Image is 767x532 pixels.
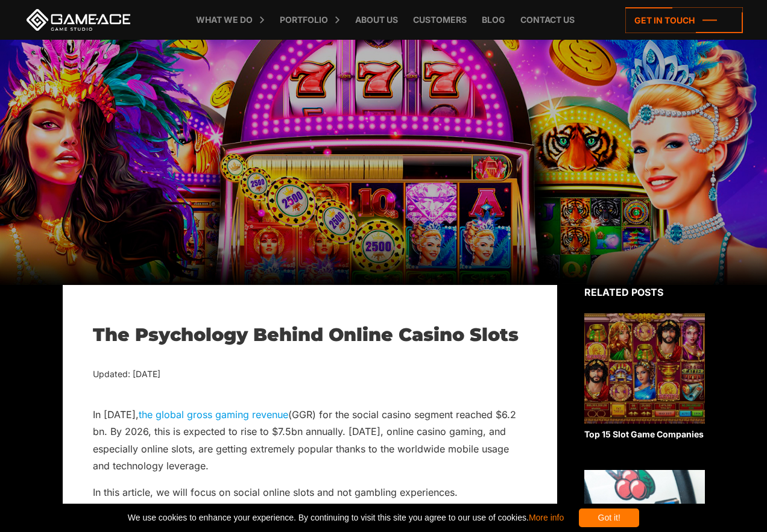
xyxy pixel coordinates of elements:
[139,408,288,421] a: the global gross gaming revenue
[584,313,705,424] img: Related
[584,285,705,299] div: Related posts
[529,513,564,522] a: More info
[579,509,639,527] div: Got it!
[93,324,527,346] h1: The Psychology Behind Online Casino Slots
[584,313,705,440] a: Top 15 Slot Game Companies
[625,7,743,33] a: Get in touch
[93,484,527,501] p: In this article, we will focus on social online slots and not gambling experiences.
[93,367,527,382] div: Updated: [DATE]
[93,406,527,475] p: In [DATE], (GGR) for the social casino segment reached $6.2 bn. By 2026, this is expected to rise...
[128,509,564,527] span: We use cookies to enhance your experience. By continuing to visit this site you agree to our use ...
